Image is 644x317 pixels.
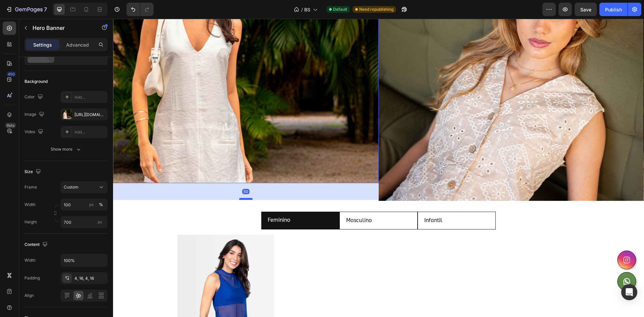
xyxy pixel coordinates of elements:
span: / [301,6,303,13]
span: BS [304,6,310,13]
input: px% [61,199,108,211]
p: Hero Banner [33,24,90,32]
iframe: Design area [113,19,644,317]
div: % [99,202,103,208]
div: Align [24,293,34,299]
div: Publish [605,6,622,13]
div: Undo/Redo [126,3,154,16]
div: Background [24,78,48,85]
div: Padding [24,275,40,281]
div: px [89,202,94,208]
span: Save [580,7,591,12]
div: Add... [74,94,106,100]
button: Show more [24,143,108,155]
div: 50 [129,170,137,175]
p: Advanced [66,41,89,48]
button: Save [575,3,597,16]
button: px [97,201,105,209]
label: Height [24,219,37,225]
button: Custom [61,181,108,193]
p: Infantil [311,197,329,207]
div: Content [24,240,49,249]
div: Video [24,127,45,137]
div: Width [24,257,36,263]
div: 4, 16, 4, 16 [74,275,106,281]
span: Need republishing [359,6,393,12]
button: 7 [3,3,50,16]
label: Width [24,202,36,208]
button: Publish [599,3,628,16]
span: px [98,219,102,224]
div: [URL][DOMAIN_NAME] [74,112,106,118]
div: Open Intercom Messenger [621,284,637,300]
div: 450 [6,71,16,77]
label: Frame [24,184,37,190]
div: Color [24,93,44,102]
p: Feminino [155,197,177,206]
span: Custom [64,184,78,190]
div: Beta [5,123,16,128]
div: Size [24,167,42,176]
p: 7 [44,5,47,13]
p: Settings [33,41,52,48]
button: % [88,201,96,209]
div: Add... [74,129,106,135]
p: Masculino [233,197,259,207]
div: Image [24,110,46,119]
input: px [61,216,108,228]
div: Show more [51,146,82,153]
span: Default [333,6,347,12]
input: Auto [61,254,107,266]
